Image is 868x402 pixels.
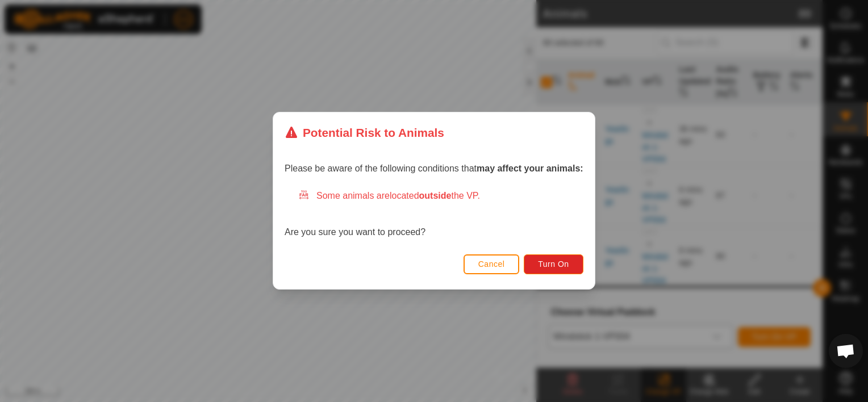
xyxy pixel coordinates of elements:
div: Potential Risk to Animals [285,124,444,141]
span: Please be aware of the following conditions that [285,164,583,174]
strong: outside [419,191,452,201]
span: Cancel [478,260,505,269]
strong: may affect your animals: [477,164,583,174]
a: Open chat [829,334,863,368]
span: located the VP. [390,191,480,201]
div: Some animals are [298,190,583,203]
button: Cancel [464,254,520,274]
span: Turn On [539,260,569,269]
div: Are you sure you want to proceed? [285,190,583,240]
button: Turn On [524,254,583,274]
